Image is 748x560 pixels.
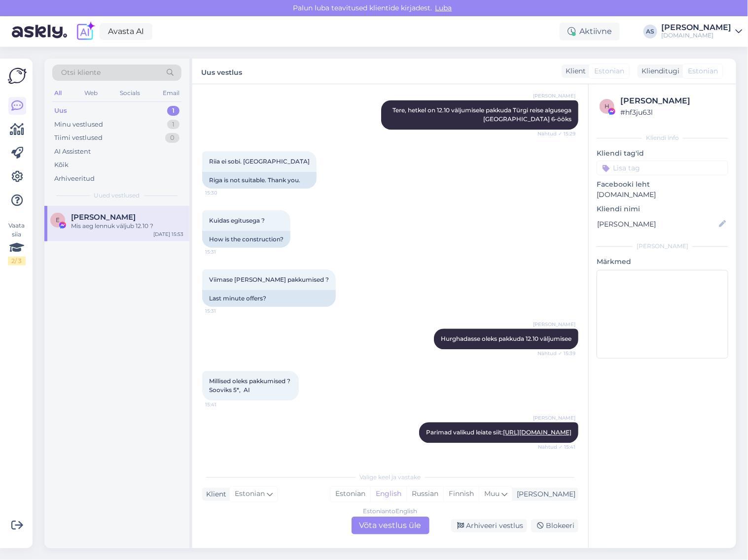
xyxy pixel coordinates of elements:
div: Kliendi info [597,133,728,142]
a: Avasta AI [100,23,152,40]
div: 1 [167,120,179,130]
span: 15:30 [205,189,242,197]
div: AI Assistent [54,147,91,157]
div: Web [82,87,100,99]
span: Nähtud ✓ 15:41 [538,443,575,451]
span: [PERSON_NAME] [533,414,575,422]
div: Finnish [443,487,479,501]
span: [PERSON_NAME] [533,321,575,328]
div: Kõik [54,160,69,170]
span: 15:31 [205,307,242,315]
div: 1 [167,106,179,116]
span: [PERSON_NAME] [533,92,575,99]
a: [PERSON_NAME][DOMAIN_NAME] [661,24,742,39]
a: [URL][DOMAIN_NAME] [503,428,571,436]
div: AS [643,25,657,38]
div: Aktiivne [560,23,620,40]
div: How is the construction? [202,231,290,248]
div: Vaata siia [8,221,26,265]
div: Uus [54,106,67,116]
span: Egon Eelvee [71,213,136,222]
div: [PERSON_NAME] [513,489,575,499]
span: Millised oleks pakkumised ? Sooviks 5*, AI [209,377,292,394]
span: h [605,102,609,110]
div: 2 / 3 [8,257,26,265]
div: [PERSON_NAME] [661,24,731,32]
img: Askly Logo [8,66,27,85]
span: Viimase [PERSON_NAME] pakkumised ? [209,276,329,283]
input: Lisa nimi [597,219,717,230]
span: E [56,216,60,224]
div: 0 [165,133,179,143]
div: Tiimi vestlused [54,133,103,143]
input: Lisa tag [597,161,728,175]
div: Email [161,87,181,99]
div: Blokeeri [531,519,578,532]
span: Hurghadasse oleks pakkuda 12.10 väljumisee [441,335,571,342]
span: Kuidas egitusega ? [209,217,265,224]
span: Luba [432,3,455,12]
span: 15:41 [205,401,242,408]
div: [PERSON_NAME] [597,242,728,251]
img: explore-ai [75,21,96,42]
label: Uus vestlus [201,65,242,78]
span: Estonian [235,489,265,499]
div: Last minute offers? [202,290,336,307]
p: Märkmed [597,257,728,267]
span: Tere, hetkel on 12.10 väljumisele pakkuda Türgi reise algusega [GEOGRAPHIC_DATA] 6-ööks [392,106,573,123]
div: Estonian to English [363,507,418,516]
div: # hf3ju63l [620,107,725,118]
div: Arhiveeritud [54,174,95,184]
p: Kliendi nimi [597,204,728,214]
div: Socials [118,87,142,99]
div: Klient [202,489,226,499]
div: Mis aeg lennuk väljub 12.10 ? [71,222,183,231]
span: Muu [484,489,499,498]
div: [PERSON_NAME] [620,95,725,107]
div: Arhiveeri vestlus [451,519,527,532]
div: [DATE] 15:53 [153,231,183,238]
div: Riga is not suitable. Thank you. [202,172,317,189]
span: Uued vestlused [94,191,140,200]
div: Klient [562,66,586,76]
div: Valige keel ja vastake [202,473,578,482]
div: All [52,87,64,99]
div: Estonian [330,487,370,501]
span: Nähtud ✓ 15:39 [537,350,575,357]
span: Riia ei sobi. [GEOGRAPHIC_DATA] [209,158,310,165]
div: Võta vestlus üle [352,517,429,534]
p: Kliendi tag'id [597,148,728,159]
span: Estonian [688,66,718,76]
div: English [370,487,406,501]
span: Nähtud ✓ 15:29 [537,130,575,137]
span: Parimad valikud leiate siit: [426,428,571,436]
p: Facebooki leht [597,179,728,190]
span: Otsi kliente [61,67,101,78]
div: Minu vestlused [54,120,103,130]
span: Estonian [594,66,624,76]
span: 15:31 [205,248,242,256]
div: [DOMAIN_NAME] [661,32,731,39]
p: [DOMAIN_NAME] [597,190,728,200]
div: Russian [406,487,443,501]
div: Klienditugi [638,66,679,76]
